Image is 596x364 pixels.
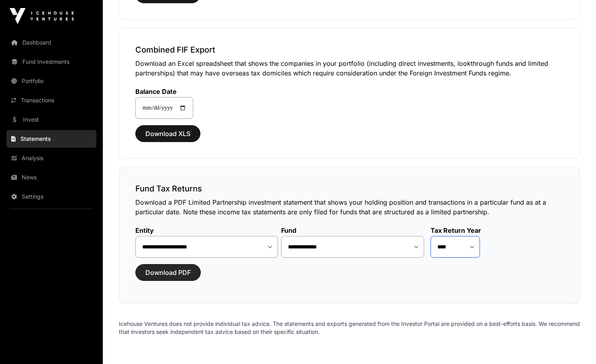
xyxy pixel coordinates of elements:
a: Settings [6,188,96,205]
h3: Combined FIF Export [135,44,563,55]
button: Download XLS [135,125,200,142]
iframe: Chat Widget [556,325,596,364]
h3: Fund Tax Returns [135,183,563,194]
a: News [6,169,96,186]
label: Balance Date [135,87,193,96]
a: Statements [6,130,96,148]
a: Portfolio [6,72,96,90]
label: Fund [281,226,424,234]
span: Download PDF [145,268,191,277]
a: Fund Investments [6,53,96,71]
button: Download PDF [135,264,201,281]
p: Download an Excel spreadsheet that shows the companies in your portfolio (including direct invest... [135,59,563,78]
a: Transactions [6,92,96,109]
img: Icehouse Ventures Logo [10,8,74,24]
a: Invest [6,111,96,128]
a: Analysis [6,149,96,167]
label: Entity [135,226,278,234]
p: Icehouse Ventures does not provide individual tax advice. The statements and exports generated fr... [119,320,580,336]
label: Tax Return Year [431,226,481,234]
p: Download a PDF Limited Partnership investment statement that shows your holding position and tran... [135,197,563,217]
a: Dashboard [6,34,96,51]
span: Download XLS [145,129,190,138]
